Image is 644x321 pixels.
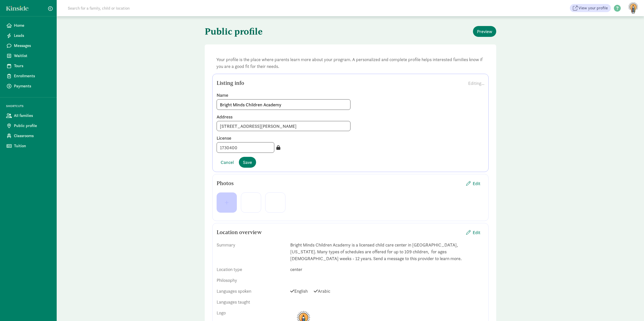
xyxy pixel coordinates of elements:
[14,53,51,59] span: Waitlist
[212,52,489,74] div: Your profile is the place where parents learn more about your program. A personalized and complet...
[217,266,286,273] div: Location type
[14,43,51,49] span: Messages
[217,277,286,284] div: Philosophy
[221,159,234,166] span: Cancel
[2,121,55,131] a: Public profile
[290,241,484,262] div: Bright Minds Children Academy is a licensed child care center in [GEOGRAPHIC_DATA], [US_STATE]. M...
[14,113,51,119] span: All families
[217,114,350,120] label: Address
[290,266,484,273] div: center
[14,123,51,129] span: Public profile
[473,26,496,37] button: Preview
[462,227,484,238] button: Edit
[2,71,55,81] a: Enrollments
[2,111,55,121] a: All families
[217,135,484,141] label: License
[217,180,234,186] h5: Photos
[473,229,480,236] span: Edit
[205,22,349,40] h1: Public profile
[14,22,51,29] span: Home
[570,4,611,12] a: View your profile
[65,3,207,13] input: Search for a family, child or location
[217,299,286,305] div: Languages taught
[2,31,55,41] a: Leads
[14,133,51,139] span: Classrooms
[217,241,286,262] div: Summary
[619,297,644,321] iframe: Chat Widget
[2,61,55,71] a: Tours
[217,288,286,294] div: Languages spoken
[14,83,51,89] span: Payments
[2,20,55,31] a: Home
[290,288,308,294] span: English
[217,157,238,168] button: Cancel
[2,131,55,141] a: Classrooms
[477,28,492,35] span: Preview
[14,73,51,79] span: Enrollments
[2,51,55,61] a: Waitlist
[473,180,480,187] span: Edit
[314,288,330,294] span: Arabic
[2,41,55,51] a: Messages
[2,81,55,91] a: Payments
[468,80,484,87] div: Editing...
[239,157,256,168] button: Save
[217,229,262,235] h5: Location overview
[14,63,51,69] span: Tours
[14,33,51,39] span: Leads
[217,80,244,86] h5: Listing info
[217,92,484,98] label: Name
[14,143,51,149] span: Tuition
[2,141,55,151] a: Tuition
[243,159,252,166] span: Save
[462,178,484,189] button: Edit
[578,5,608,11] span: View your profile
[217,121,350,131] input: Find address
